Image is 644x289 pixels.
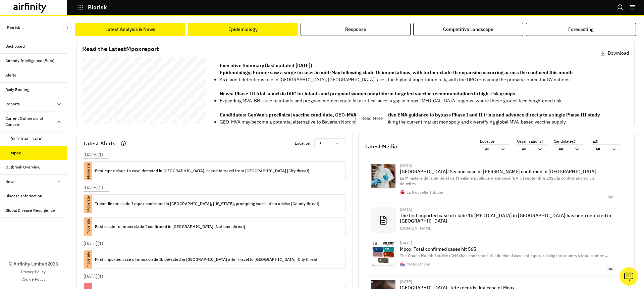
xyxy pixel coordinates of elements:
button: Search [617,2,624,13]
div: Current Outbreaks of Concern [5,115,56,128]
a: [DATE]Mpox: Total confirmed cases hit 565The Ghana Health Service (GHS) has confirmed 10 addition... [365,237,628,275]
img: image-1917.png [371,241,395,266]
div: Disease Information [5,193,42,199]
a: [DATE][GEOGRAPHIC_DATA]: Second case of [PERSON_NAME] confirmed in [GEOGRAPHIC_DATA]Le Ministère ... [365,159,628,203]
p: First cluster of mpox clade I confirmed in [GEOGRAPHIC_DATA] [National threat] [95,223,245,230]
div: Competitive Landscape [443,26,493,33]
strong: Candidates: GeoVax’s preclinical vaccine candidate, GEO-MVA, receives positive EMA guidance to by... [220,112,600,118]
div: Dashboard [5,43,25,49]
div: [DATE] [400,163,614,167]
a: [DATE]The first imported case of clade 1b [MEDICAL_DATA] in [GEOGRAPHIC_DATA] has been detected i... [365,203,628,237]
p: [DATE] ( 2 ) [84,184,103,191]
div: Daily Briefing [5,87,29,93]
div: [DOMAIN_NAME] [400,226,433,230]
p: Travel-linked clade I mpox confirmed in [GEOGRAPHIC_DATA], [US_STATE], prompting vaccination advi... [95,200,319,207]
p: Location : [480,138,517,144]
div: Alerts [5,72,16,78]
div: Global Disease Resurgence [5,207,55,213]
div: [DATE] [400,280,614,284]
div: [DATE] [400,241,614,245]
span: This Airfinity report is intended to be used by [PERSON_NAME] at null exclusively. Not for reprod... [102,61,182,118]
p: First imported case of mpox clade Ib detected in [GEOGRAPHIC_DATA] after travel to [GEOGRAPHIC_DA... [95,256,319,263]
p: [GEOGRAPHIC_DATA]: Second case of [PERSON_NAME] confirmed in [GEOGRAPHIC_DATA] [400,169,614,174]
span: [DATE] [85,107,111,115]
p: Organisations : [517,138,554,144]
p: © Airfinity Limited 2025 [9,260,58,268]
span: Mpox Report [85,73,129,81]
div: News [5,179,15,185]
div: Latest Analysis & News [105,26,155,33]
p: [DATE] ( 1 ) [84,151,103,158]
strong: Executive Summary (last updated [DATE] [220,62,311,68]
p: First mpox clade Ib case detected in [GEOGRAPHIC_DATA], linked to travel from [GEOGRAPHIC_DATA] [... [95,167,309,175]
span: fr [607,195,614,199]
p: GEO-MVA may become a potential alternative to Bavarian Nordic’s MVA-BN, breaking the current mark... [220,118,600,126]
div: Mpox [11,150,21,156]
span: – [93,123,93,124]
div: Airfinity Intelligence (Beta) [5,58,54,64]
a: Cookie Policy [21,276,46,282]
p: As clade I detections rise in [GEOGRAPHIC_DATA], [GEOGRAPHIC_DATA] faces the highest importation ... [220,76,600,83]
div: [DATE] [400,207,614,211]
span: en [607,267,614,271]
p: Biorisk [7,21,20,34]
button: Close Sidebar [63,23,72,32]
p: Tag : [591,138,628,144]
button: Ask our analysts [620,267,638,286]
p: Moderate [79,200,97,208]
img: cropped-cropped-myjoyonline-logo-2-1-270x270.png [400,262,405,267]
div: [MEDICAL_DATA] [11,136,43,142]
p: Read the Latest Mpox report [82,44,159,53]
p: Moderate [79,223,97,231]
span: Private & Co nfidential [94,123,102,124]
span: The Ghana Health Service (GHS) has confirmed 10 additional cases of mpox, raising the country’s t... [400,253,608,258]
div: MyJoyOnline [407,262,430,266]
img: cropped-favicon-1-270x270.png [400,190,405,195]
span: © 2025 Airfinity [86,123,93,124]
p: Biorisk [88,4,107,10]
strong: Epidemiology: Europe saw a surge in cases in mid-May following clade Ib importations, with furthe... [220,69,573,76]
button: Read More [356,113,388,124]
div: Reports [5,101,20,107]
p: Latest Alerts [84,139,115,147]
p: Candidates : [554,138,591,144]
button: Biorisk [78,2,107,13]
p: Mpox: Total confirmed cases hit 565 [400,246,614,252]
p: Expanding MVA-BN's use to infants and pregnant women could fill a critical access gap in mpox-[ME... [220,97,600,104]
div: Outbreak Overview [5,164,40,170]
strong: News: Phase III trial launch in DRC for infants and pregnant women may inform targeted vaccine re... [220,91,515,97]
div: La Nouvelle Tribune [407,190,443,194]
p: Moderate [79,255,97,264]
p: [DATE] ( 1 ) [84,273,103,280]
strong: ) [311,62,312,68]
p: Download [608,50,629,57]
img: virus-laboratoire-medecin.webp [371,164,395,188]
div: Forecasting [568,26,594,33]
p: The first imported case of clade 1b [MEDICAL_DATA] in [GEOGRAPHIC_DATA] has been detected in [GEO... [400,213,614,224]
span: Le Ministère de la Santé et de l’Hygiène publique a annoncé [DATE] septembre 2025 la confirmation... [400,176,594,186]
p: Moderate [79,167,97,175]
div: Epidemiology [228,26,258,33]
div: Response [345,26,366,33]
a: Privacy Policy [21,269,46,275]
p: [DATE] ( 1 ) [84,240,103,247]
p: Latest Media [365,142,397,150]
p: Location : [295,140,312,146]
